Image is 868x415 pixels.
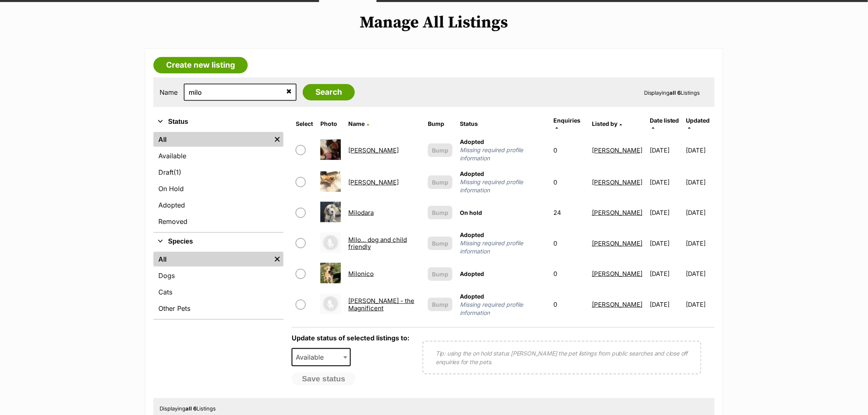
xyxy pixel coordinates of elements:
span: Missing required profile information [460,178,546,194]
span: Missing required profile information [460,301,546,317]
a: Draft [153,165,283,180]
span: translation missing: en.admin.listings.index.attributes.enquiries [553,117,580,124]
span: (1) [174,167,181,177]
th: Bump [425,114,456,134]
td: 0 [550,135,588,166]
strong: all 6 [185,405,196,412]
a: Name [348,120,369,127]
a: [PERSON_NAME] [348,178,399,186]
a: Milonico [348,270,374,278]
a: Remove filter [271,252,283,267]
p: Tip: using the on hold status [PERSON_NAME] the pet listings from public searches and close off e... [436,349,688,366]
a: [PERSON_NAME] [592,146,642,154]
td: [DATE] [646,289,685,320]
button: Bump [428,206,452,219]
td: [DATE] [686,135,714,166]
span: Adopted [460,231,484,238]
a: [PERSON_NAME] [592,239,642,247]
label: Update status of selected listings to: [292,334,409,342]
span: Adopted [460,293,484,300]
span: Bump [432,300,448,309]
span: Missing required profile information [460,146,546,162]
span: Bump [432,239,448,248]
a: Other Pets [153,301,283,316]
td: 24 [550,198,588,227]
div: Species [153,250,283,319]
button: Save status [292,372,356,385]
input: Search [303,84,355,100]
button: Bump [428,144,452,157]
a: Remove filter [271,132,283,147]
td: [DATE] [646,198,685,227]
div: Status [153,130,283,232]
td: [DATE] [646,135,685,166]
img: Milo - the Magnificent [320,294,341,314]
a: Create new listing [153,57,248,73]
span: Available [292,348,351,366]
span: Displaying Listings [644,89,700,96]
span: Bump [432,208,448,217]
a: Dogs [153,268,283,283]
td: [DATE] [646,166,685,198]
button: Status [153,116,283,127]
td: 0 [550,166,588,198]
a: [PERSON_NAME] [592,209,642,217]
a: Milodara [348,209,374,217]
span: Available [292,351,332,363]
span: Adopted [460,170,484,177]
a: [PERSON_NAME] [348,146,399,154]
button: Bump [428,267,452,281]
td: [DATE] [686,289,714,320]
td: [DATE] [686,260,714,288]
button: Bump [428,176,452,189]
img: Milo [320,171,341,192]
a: Enquiries [553,117,580,130]
span: Adopted [460,270,484,277]
a: Removed [153,214,283,229]
a: Adopted [153,198,283,212]
td: [DATE] [686,228,714,259]
label: Name [160,89,178,96]
a: [PERSON_NAME] - the Magnificent [348,297,414,312]
a: [PERSON_NAME] [592,301,642,308]
a: All [153,252,271,267]
th: Photo [317,114,344,134]
span: Adopted [460,138,484,145]
td: 0 [550,228,588,259]
td: [DATE] [686,166,714,198]
span: On hold [460,209,482,216]
span: Displaying Listings [160,405,216,412]
strong: all 6 [670,89,681,96]
span: Date listed [650,117,679,124]
span: Updated [686,117,710,124]
th: Status [457,114,549,134]
button: Bump [428,237,452,250]
a: Date listed [650,117,679,130]
img: Milo... dog and child friendly [320,233,341,253]
a: [PERSON_NAME] [592,178,642,186]
span: Bump [432,178,448,187]
span: Bump [432,146,448,155]
th: Select [292,114,316,134]
img: Milo [320,139,341,160]
span: Listed by [592,120,617,127]
td: 0 [550,260,588,288]
a: All [153,132,271,147]
td: [DATE] [646,260,685,288]
button: Bump [428,298,452,311]
a: Listed by [592,120,622,127]
button: Species [153,236,283,247]
span: Name [348,120,365,127]
td: [DATE] [686,198,714,227]
span: Bump [432,270,448,278]
a: On Hold [153,181,283,196]
a: [PERSON_NAME] [592,270,642,278]
span: Missing required profile information [460,239,546,255]
td: [DATE] [646,228,685,259]
a: Milo... dog and child friendly [348,236,407,251]
td: 0 [550,289,588,320]
a: Available [153,148,283,163]
a: Updated [686,117,710,130]
a: Cats [153,285,283,299]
